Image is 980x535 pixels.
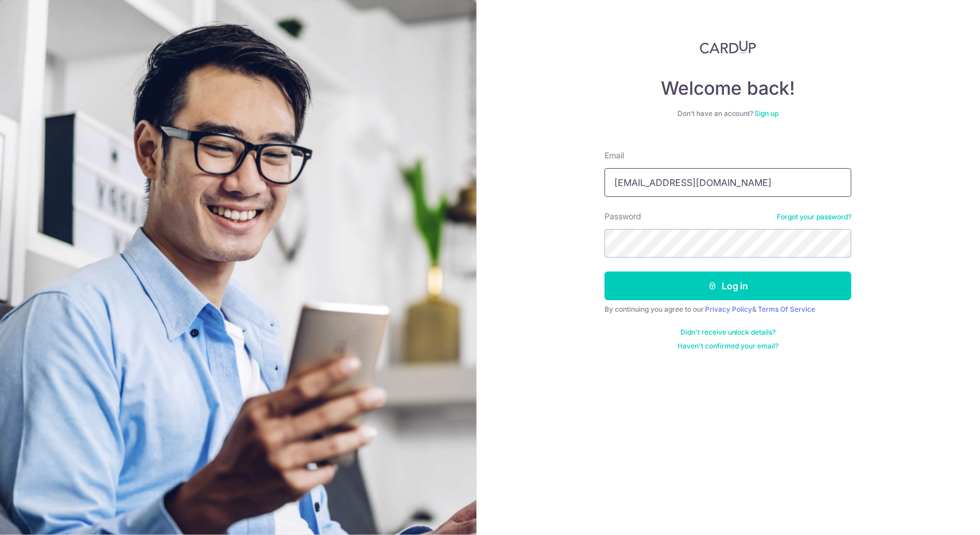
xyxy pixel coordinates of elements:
[605,168,851,197] input: Enter your Email
[677,342,778,351] a: Haven't confirmed your email?
[700,40,756,54] img: CardUp Logo
[605,211,641,222] label: Password
[680,328,776,337] a: Didn't receive unlock details?
[705,305,752,313] a: Privacy Policy
[605,77,851,100] h4: Welcome back!
[777,212,851,222] a: Forgot your password?
[755,109,779,118] a: Sign up
[758,305,815,313] a: Terms Of Service
[605,305,851,314] div: By continuing you agree to our &
[605,272,851,300] button: Log in
[605,109,851,118] div: Don’t have an account?
[605,150,624,161] label: Email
